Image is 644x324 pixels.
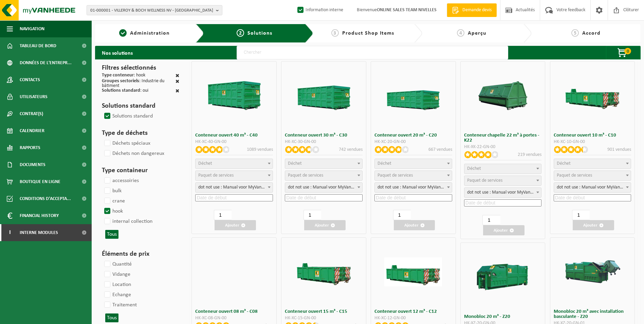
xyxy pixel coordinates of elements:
label: Solutions standard [103,111,153,121]
img: HK-XC-15-GN-00 [295,257,353,286]
span: Aperçu [468,31,486,36]
span: dot not use : Manual voor MyVanheede [195,182,273,193]
button: Ajouter [304,220,346,230]
a: 3Product Shop Items [317,29,409,37]
strong: ONLINE SALES TEAM NIVELLES [377,7,437,13]
span: Calendrier [20,122,44,139]
span: Déchet [288,161,302,166]
div: HK-XC-15-GN-00 [285,316,363,321]
label: Information interne [296,5,343,15]
label: Déchets non dangereux [103,148,164,159]
span: 5 [571,29,579,37]
span: Contacts [20,71,40,88]
span: 1 [119,29,127,37]
button: 01-000001 - VILLEROY & BOCH WELLNESS NV - [GEOGRAPHIC_DATA] [87,5,222,15]
h3: Conteneur ouvert 12 m³ - C12 [374,309,452,314]
span: dot not use : Manual voor MyVanheede [554,183,631,192]
label: Location [103,280,131,290]
label: hook [103,206,123,216]
label: Déchets spéciaux [103,138,150,148]
a: Demande devis [447,3,497,17]
h3: Conteneur chapelle 22 m³ à portes - K22 [464,133,542,143]
span: Demande devis [461,7,493,14]
span: Solutions standard [102,88,140,93]
img: HK-XC-30-GN-00 [295,81,353,110]
span: Financial History [20,207,59,224]
h3: Solutions standard [102,101,179,111]
span: Administration [130,31,170,36]
button: Ajouter [215,220,256,230]
span: Documents [20,156,45,173]
p: 219 vendues [518,151,541,158]
img: HK-XZ-20-GN-01 [564,257,621,286]
span: Product Shop Items [342,31,394,36]
span: Solutions [247,31,272,36]
img: HK-XC-20-GN-00 [384,81,442,110]
div: HK-XC-08-GN-00 [195,316,273,321]
span: Déchet [378,161,391,166]
h3: Filtres sélectionnés [102,63,179,73]
button: Ajouter [573,220,614,230]
div: : Industrie du bâtiment [102,79,176,88]
span: Tableau de bord [20,37,56,54]
span: dot not use : Manual voor MyVanheede [285,182,363,193]
span: Rapports [20,139,40,156]
h3: Monobloc 20 m³ - Z20 [464,314,542,319]
p: 1089 vendues [247,146,273,153]
h3: Conteneur ouvert 10 m³ - C10 [554,133,631,138]
h3: Conteneur ouvert 15 m³ - C15 [285,309,363,314]
span: dot not use : Manual voor MyVanheede [375,183,452,192]
img: HK-XK-22-GN-00 [474,81,532,110]
input: Chercher [237,46,508,59]
input: 1 [393,210,411,220]
span: Déchet [198,161,212,166]
span: Paquet de services [198,173,234,178]
span: dot not use : Manual voor MyVanheede [464,188,541,197]
p: 901 vendues [607,146,631,153]
input: 1 [572,210,590,220]
span: Contrat(s) [20,105,43,122]
span: Paquet de services [557,173,592,178]
span: dot not use : Manual voor MyVanheede [374,182,452,193]
input: 1 [214,210,232,220]
button: Tous [105,230,118,239]
img: HK-XZ-20-GN-00 [474,248,532,306]
label: Quantité [103,259,132,269]
span: Données de l'entrepr... [20,54,72,71]
input: 1 [482,215,500,225]
input: Date de début [464,199,542,206]
a: 1Administration [98,29,190,37]
span: 2 [237,29,244,37]
img: HK-XC-10-GN-00 [564,81,621,110]
label: internal collection [103,216,152,227]
span: Accord [582,31,601,36]
div: HK-XC-10-GN-00 [554,140,631,144]
label: Vidange [103,269,130,280]
span: Boutique en ligne [20,173,60,190]
label: bulk [103,186,122,196]
input: Date de début [554,194,631,201]
span: 3 [331,29,339,37]
span: dot not use : Manual voor MyVanheede [196,183,273,192]
span: Paquet de services [467,178,502,183]
div: HK-XC-20-GN-00 [374,140,452,144]
div: HK-XC-12-GN-00 [374,316,452,321]
button: Ajouter [394,220,435,230]
span: Paquet de services [288,173,323,178]
span: Déchet [467,166,481,171]
span: Navigation [20,20,44,37]
input: Date de début [285,194,363,201]
label: accessoiries [103,176,139,186]
button: Tous [105,313,118,322]
input: Date de début [195,194,273,201]
span: I [7,224,13,241]
div: : hook [102,73,145,79]
label: crane [103,196,125,206]
span: dot not use : Manual voor MyVanheede [285,183,362,192]
span: Déchet [557,161,571,166]
input: 1 [303,210,321,220]
div: HK-XC-30-GN-00 [285,140,363,144]
input: Date de début [374,194,452,201]
div: HK-XK-22-GN-00 [464,145,542,149]
h3: Conteneur ouvert 08 m³ - C08 [195,309,273,314]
